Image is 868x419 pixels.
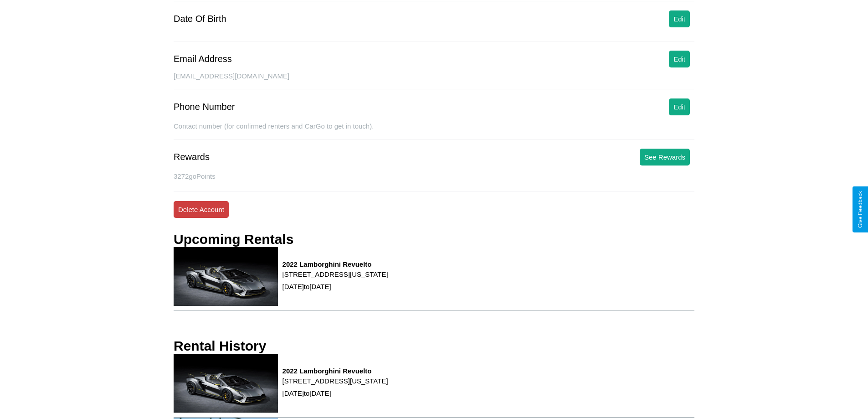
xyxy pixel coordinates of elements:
[174,72,694,89] div: [EMAIL_ADDRESS][DOMAIN_NAME]
[174,232,293,247] h3: Upcoming Rentals
[174,122,694,140] div: Contact number (for confirmed renters and CarGo to get in touch).
[282,387,388,399] p: [DATE] to [DATE]
[669,98,690,115] button: Edit
[174,354,278,413] img: rental
[640,149,690,166] button: See Rewards
[282,375,388,387] p: [STREET_ADDRESS][US_STATE]
[282,280,388,293] p: [DATE] to [DATE]
[174,170,694,182] p: 3272 goPoints
[669,10,690,27] button: Edit
[174,201,229,218] button: Delete Account
[174,152,210,162] div: Rewards
[174,102,235,112] div: Phone Number
[282,260,388,268] h3: 2022 Lamborghini Revuelto
[174,247,278,306] img: rental
[282,268,388,280] p: [STREET_ADDRESS][US_STATE]
[857,191,863,228] div: Give Feedback
[282,367,388,375] h3: 2022 Lamborghini Revuelto
[174,338,266,354] h3: Rental History
[174,54,232,64] div: Email Address
[669,51,690,67] button: Edit
[174,14,226,24] div: Date Of Birth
